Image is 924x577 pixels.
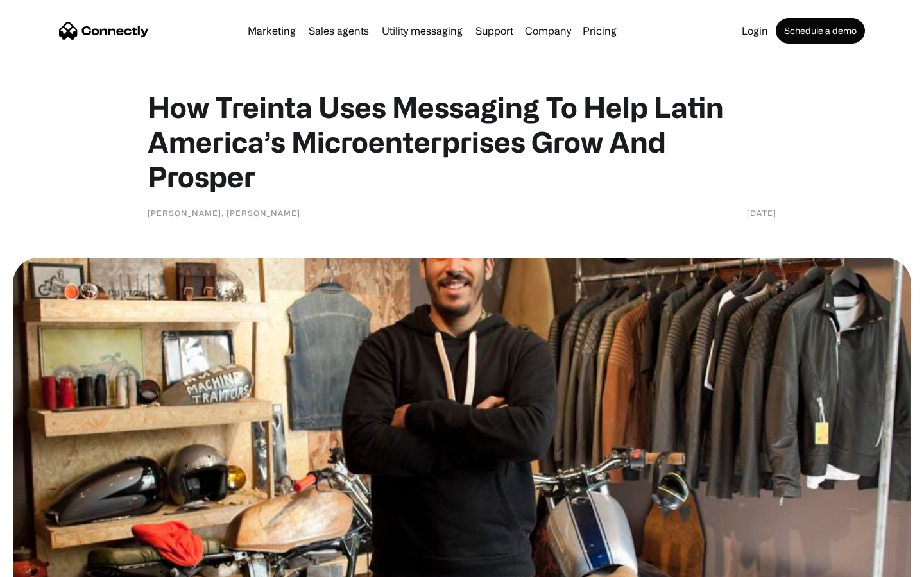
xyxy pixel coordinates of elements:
a: Pricing [577,26,622,36]
a: Sales agents [304,26,374,36]
div: Company [525,22,571,40]
h1: How Treinta Uses Messaging To Help Latin America’s Microenterprises Grow And Prosper [148,90,776,194]
a: Schedule a demo [776,18,865,44]
ul: Language list [26,555,77,573]
a: Login [737,26,773,36]
div: [PERSON_NAME], [PERSON_NAME] [148,206,300,219]
a: Support [470,26,518,36]
a: Marketing [243,26,301,36]
aside: Language selected: English [13,555,77,573]
a: Utility messaging [377,26,468,36]
div: [DATE] [747,206,776,219]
